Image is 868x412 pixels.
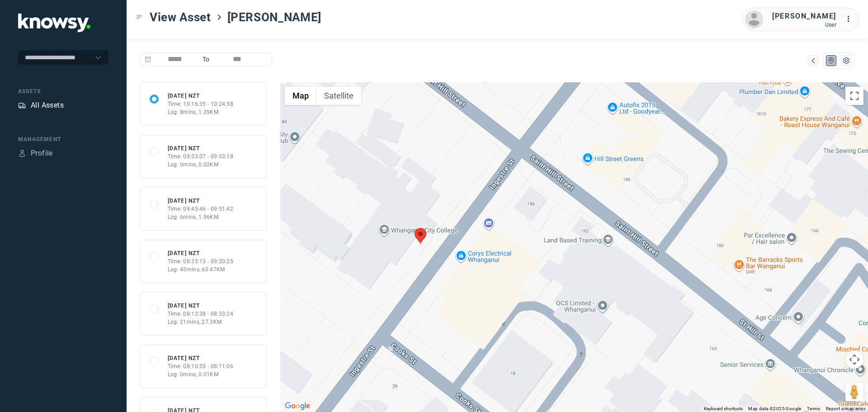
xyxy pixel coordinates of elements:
[31,100,64,111] div: All Assets
[168,108,234,116] div: Log: 8mins, 1.39KM
[826,406,865,411] a: Report a map error
[283,400,312,412] img: Google
[845,350,863,369] button: Map camera controls
[150,9,211,25] span: View Asset
[772,22,836,28] div: User
[168,197,234,205] div: [DATE] NZT
[18,101,26,109] div: Assets
[216,14,223,21] div: >
[168,257,234,265] div: Time: 08:35:13 - 09:20:25
[227,9,321,25] span: [PERSON_NAME]
[18,149,26,157] div: Profile
[704,406,743,412] button: Keyboard shortcuts
[18,87,108,95] div: Assets
[842,57,850,65] div: List
[31,148,53,159] div: Profile
[168,213,234,221] div: Log: 6mins, 1.96KM
[199,52,213,66] span: To
[168,144,234,152] div: [DATE] NZT
[168,362,234,370] div: Time: 08:10:55 - 08:11:06
[846,15,855,22] tspan: ...
[18,14,90,32] img: Application Logo
[168,92,234,100] div: [DATE] NZT
[168,302,234,310] div: [DATE] NZT
[745,10,763,28] img: avatar.png
[316,87,361,105] button: Show satellite imagery
[772,11,836,22] div: [PERSON_NAME]
[168,265,234,274] div: Log: 45mins, 60.47KM
[283,400,312,412] a: Open this area in Google Maps (opens a new window)
[168,161,234,169] div: Log: 0mins, 0.02KM
[168,318,234,326] div: Log: 21mins, 27.3KM
[168,249,234,257] div: [DATE] NZT
[168,354,234,362] div: [DATE] NZT
[136,14,142,20] div: Toggle Menu
[168,100,234,108] div: Time: 10:16:35 - 10:24:38
[827,57,835,65] div: Map
[807,406,821,411] a: Terms (opens in new tab)
[285,87,316,105] button: Show street map
[845,14,856,26] div: :
[845,87,863,105] button: Toggle fullscreen view
[168,205,234,213] div: Time: 09:45:46 - 09:51:42
[809,57,817,65] div: Map
[845,14,856,24] div: :
[18,148,53,159] a: ProfileProfile
[748,406,801,411] span: Map data ©2025 Google
[845,383,863,401] button: Drag Pegman onto the map to open Street View
[168,370,234,379] div: Log: 0mins, 0.01KM
[168,152,234,161] div: Time: 09:53:07 - 09:53:18
[168,310,234,318] div: Time: 08:12:38 - 08:33:24
[18,135,108,143] div: Management
[18,100,64,111] a: AssetsAll Assets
